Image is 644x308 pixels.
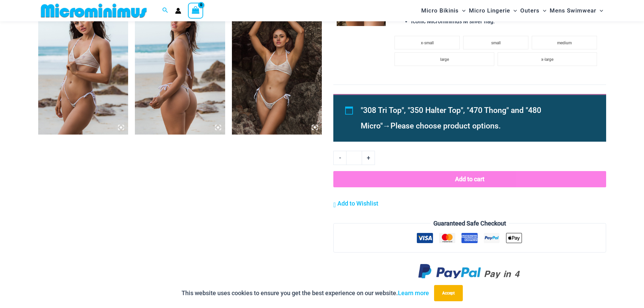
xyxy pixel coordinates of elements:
[420,2,467,19] a: Micro BikinisMenu ToggleMenu Toggle
[541,57,553,62] span: x-large
[532,36,597,49] li: medium
[333,198,378,209] a: Add to Wishlist
[434,285,463,301] button: Accept
[333,171,606,187] button: Add to cart
[182,288,429,298] p: This website uses cookies to ensure you get the best experience on our website.
[361,103,591,134] li: →
[463,36,528,49] li: small
[550,2,596,19] span: Mens Swimwear
[557,41,572,45] span: medium
[337,200,378,207] span: Add to Wishlist
[421,41,434,45] span: x-small
[395,52,494,66] li: large
[38,3,149,18] img: MM SHOP LOGO FLAT
[548,2,605,19] a: Mens SwimwearMenu ToggleMenu Toggle
[162,6,168,15] a: Search icon link
[188,3,204,18] a: View Shopping Cart, empty
[520,2,540,19] span: Outers
[469,2,510,19] span: Micro Lingerie
[540,2,546,19] span: Menu Toggle
[411,17,600,27] li: Iconic Microminimus M silver flag.
[333,151,346,165] a: -
[362,151,375,165] a: +
[390,121,501,131] span: Please choose product options.
[459,2,466,19] span: Menu Toggle
[421,2,459,19] span: Micro Bikinis
[440,57,449,62] span: large
[346,151,362,165] input: Product quantity
[395,36,460,49] li: x-small
[519,2,548,19] a: OutersMenu ToggleMenu Toggle
[498,52,597,66] li: x-large
[431,218,509,229] legend: Guaranteed Safe Checkout
[419,1,606,20] nav: Site Navigation
[491,41,501,45] span: small
[398,289,429,297] a: Learn more
[596,2,603,19] span: Menu Toggle
[467,2,519,19] a: Micro LingerieMenu ToggleMenu Toggle
[175,8,181,14] a: Account icon link
[361,106,541,131] span: "308 Tri Top", "350 Halter Top", "470 Thong" and "480 Micro"
[510,2,517,19] span: Menu Toggle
